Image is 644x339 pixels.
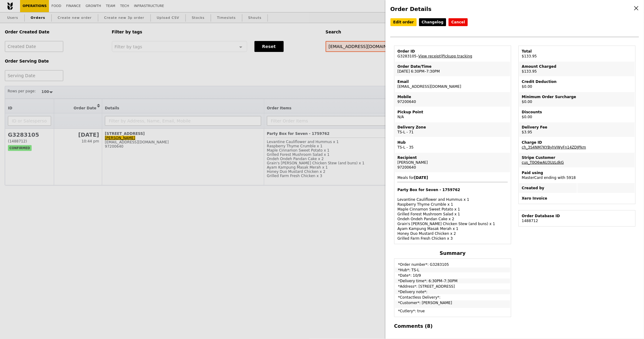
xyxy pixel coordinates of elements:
td: $0.00 [519,107,635,122]
a: Changelog [419,18,446,26]
td: *Delivery note*: [395,289,510,294]
td: TS-L - 71 [395,122,510,137]
a: cus_T0O6wAU3UzLdkG [522,160,564,165]
td: *Hub*: TS-L [395,268,510,272]
td: $3.95 [519,122,635,137]
td: [DATE] 6:30PM–7:30PM [395,62,510,76]
td: *Customer*: [PERSON_NAME] [395,300,510,308]
td: N/A [395,107,510,122]
td: G3283105 [395,46,510,61]
div: Stripe Customer [522,155,632,160]
a: View receipt [418,54,441,58]
div: Order ID [397,49,508,54]
a: Pickupp tracking [442,54,472,58]
div: Discounts [522,110,632,115]
td: $0.00 [519,92,635,107]
div: Xero Invoice [522,196,632,201]
td: $133.95 [519,46,635,61]
div: Hub [397,140,508,145]
div: Total [522,49,632,54]
td: *Contactless Delivery*: [395,295,510,300]
div: Minimum Order Surcharge [522,94,632,99]
span: | [441,54,472,58]
div: Levantine Cauliflower and Hummus x 1 Raspberry Thyme Crumble x 1 Maple Cinnamon Sweet Potato x 1 ... [397,187,508,241]
div: Created by [522,186,574,190]
div: Amount Charged [522,64,632,69]
h4: Comments (8) [394,323,511,329]
div: Recipient [397,155,508,160]
div: Delivery Zone [397,125,508,130]
div: Pickup Point [397,110,508,115]
td: $0.00 [519,77,635,91]
td: *Address*: [STREET_ADDRESS] [395,284,510,289]
div: Order Date/Time [397,64,508,69]
div: Email [397,79,508,84]
div: 97200640 [397,165,508,170]
span: – [417,54,418,58]
td: [EMAIL_ADDRESS][DOMAIN_NAME] [395,77,510,91]
span: Meals for [397,176,508,241]
h4: Summary [394,250,511,256]
h4: Party Box for Seven - 1759762 [397,187,508,192]
div: Delivery Fee [522,125,632,130]
div: Charge ID [522,140,632,145]
td: *Order number*: G3283105 [395,259,510,267]
div: [PERSON_NAME] [397,160,508,165]
td: MasterCard ending with 5918 [519,168,635,183]
span: Order Details [390,6,431,12]
td: *Date*: 10/9 [395,273,510,278]
td: 97200640 [395,92,510,107]
div: Mobile [397,94,508,99]
a: Edit order [390,18,417,26]
td: $133.95 [519,62,635,76]
div: Credit Deduction [522,79,632,84]
td: *Delivery time*: 6:30PM–7:30PM [395,279,510,283]
div: Order Database ID [522,214,632,218]
td: 1488712 [519,211,635,226]
b: [DATE] [414,176,428,180]
a: ch_3S4NM7KYByhVWyFn14ZDJPkm [522,145,586,149]
td: *Cutlery*: true [395,309,510,316]
td: TS-L - 35 [395,138,510,152]
button: Cancel [448,18,468,26]
div: Paid using [522,170,632,175]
